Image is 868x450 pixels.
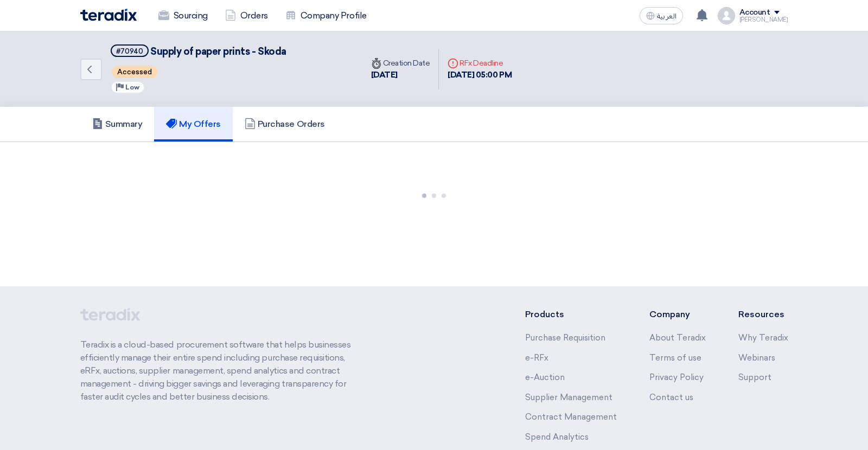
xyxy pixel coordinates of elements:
[525,372,565,382] a: e-Auction
[738,308,788,321] li: Resources
[371,57,430,69] div: Creation Date
[718,7,735,24] img: profile_test.png
[116,48,143,55] div: #70940
[150,4,216,28] a: Sourcing
[92,119,143,130] h5: Summary
[525,333,605,343] a: Purchase Requisition
[80,338,363,403] p: Teradix is a cloud-based procurement software that helps businesses efficiently manage their enti...
[649,393,693,402] a: Contact us
[233,107,337,142] a: Purchase Orders
[216,4,277,28] a: Orders
[738,353,775,363] a: Webinars
[111,44,286,58] h5: Supply of paper prints - Skoda
[80,9,137,21] img: Teradix logo
[525,432,589,442] a: Spend Analytics
[448,57,512,69] div: RFx Deadline
[649,353,701,363] a: Terms of use
[649,372,704,382] a: Privacy Policy
[154,107,233,142] a: My Offers
[525,353,548,363] a: e-RFx
[739,17,788,23] div: [PERSON_NAME]
[657,12,676,20] span: العربية
[245,119,325,130] h5: Purchase Orders
[80,107,155,142] a: Summary
[525,412,617,422] a: Contract Management
[525,308,617,321] li: Products
[640,7,683,24] button: العربية
[525,393,612,402] a: Supplier Management
[277,4,375,28] a: Company Profile
[739,8,770,17] div: Account
[112,66,157,78] span: Accessed
[649,333,706,343] a: About Teradix
[738,372,771,382] a: Support
[738,333,788,343] a: Why Teradix
[371,69,430,81] div: [DATE]
[166,119,221,130] h5: My Offers
[649,308,706,321] li: Company
[150,46,286,57] span: Supply of paper prints - Skoda
[448,69,512,81] div: [DATE] 05:00 PM
[125,83,139,91] span: Low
